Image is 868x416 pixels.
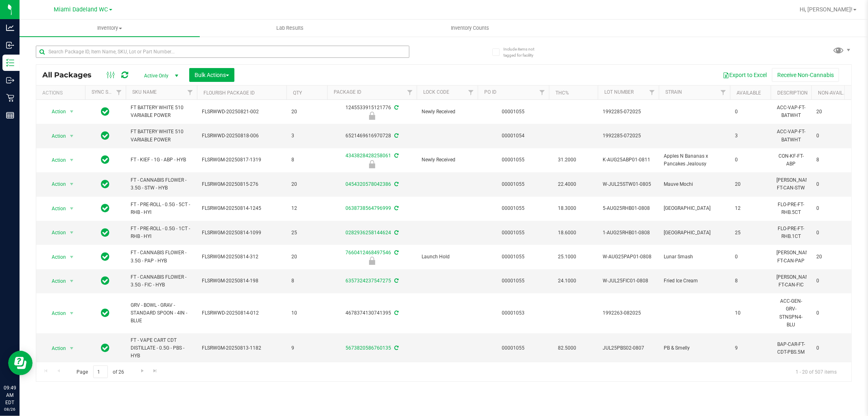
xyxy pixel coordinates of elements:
[291,180,322,188] span: 20
[6,111,14,119] inline-svg: Reports
[800,6,853,13] span: Hi, [PERSON_NAME]!
[202,156,282,164] span: FLSRWGM-20250817-1319
[101,154,110,165] span: In Sync
[554,202,580,214] span: 18.3000
[36,46,409,58] input: Search Package ID, Item Name, SKU, Lot or Part Number...
[326,112,418,120] div: Newly Received
[604,89,634,95] a: Lot Number
[776,103,807,120] div: ACC-VAP-FT-BATWHT
[54,6,108,13] span: Miami Dadeland WC
[131,128,192,143] span: FT BATTERY WHITE 510 VARIABLE POWER
[291,253,322,261] span: 20
[101,342,110,354] span: In Sync
[291,229,322,237] span: 25
[67,178,77,190] span: select
[735,309,766,317] span: 10
[42,90,82,96] div: Actions
[776,224,807,241] div: FLO-PRE-FT-RHB.1CT
[503,46,544,58] span: Include items not tagged for facility
[326,104,418,120] div: 1245533915121776
[67,308,77,319] span: select
[291,309,322,317] span: 10
[393,205,398,211] span: Sync from Compliance System
[67,130,77,142] span: select
[345,205,391,211] a: 0638738564796999
[735,277,766,285] span: 8
[603,253,654,261] span: W-AUG25PAP01-0808
[735,156,766,164] span: 0
[664,180,725,188] span: Mauve Mochi
[200,20,380,37] a: Lab Results
[603,156,654,164] span: K-AUG25ABP01-0811
[440,24,501,32] span: Inventory Counts
[789,365,843,378] span: 1 - 20 of 507 items
[101,202,110,214] span: In Sync
[603,309,654,317] span: 1992263-082025
[776,297,807,330] div: ACC-GEN-GRV-STNSPN4-BLU
[393,181,398,187] span: Sync from Compliance System
[554,275,580,287] span: 24.1000
[816,156,847,164] span: 8
[603,180,654,188] span: W-JUL25STW01-0805
[393,345,398,351] span: Sync from Compliance System
[131,273,192,289] span: FT - CANNABIS FLOWER - 3.5G - FIC - HYB
[131,302,192,325] span: GRV - BOWL - GRAV - STANDARD SPOON - 4IN - BLUE
[67,106,77,117] span: select
[502,345,525,351] a: 00001055
[44,154,66,166] span: Action
[554,154,580,166] span: 31.2000
[326,132,418,140] div: 6521469616970728
[70,365,131,378] span: Page of 26
[326,160,418,168] div: Newly Received
[502,109,525,114] a: 00001055
[44,308,66,319] span: Action
[67,203,77,214] span: select
[403,86,417,99] a: Filter
[189,68,234,82] button: Bulk Actions
[131,225,192,240] span: FT - PRE-ROLL - 0.5G - 1CT - RHB - HYI
[735,344,766,352] span: 9
[816,205,847,212] span: 0
[502,310,525,316] a: 00001053
[393,230,398,236] span: Sync from Compliance System
[502,181,525,187] a: 00001055
[44,275,66,287] span: Action
[776,127,807,144] div: ACC-VAP-FT-BATWHT
[131,201,192,216] span: FT - PRE-ROLL - 0.5G - 5CT - RHB - HYI
[816,108,847,116] span: 20
[776,152,807,169] div: CON-KF-FT-ABP
[136,365,148,376] a: Go to the next page
[67,227,77,238] span: select
[265,24,315,32] span: Lab Results
[6,94,14,102] inline-svg: Retail
[291,205,322,212] span: 12
[502,133,525,139] a: 00001054
[291,277,322,285] span: 8
[131,156,192,164] span: FT - KIEF - 1G - ABP - HYB
[101,178,110,190] span: In Sync
[423,89,449,95] a: Lock Code
[664,229,725,237] span: [GEOGRAPHIC_DATA]
[131,176,192,192] span: FT - CANNABIS FLOWER - 3.5G - STW - HYB
[67,343,77,354] span: select
[131,337,192,360] span: FT - VAPE CART CDT DISTILLATE - 0.5G - PBS - HYB
[502,230,525,236] a: 00001055
[112,86,126,99] a: Filter
[422,253,473,261] span: Launch Hold
[393,153,398,158] span: Sync from Compliance System
[776,248,807,265] div: [PERSON_NAME]-FT-CAN-PAP
[603,229,654,237] span: 1-AUG25RHB01-0808
[67,251,77,263] span: select
[202,344,282,352] span: FLSRWGM-20250813-1182
[816,180,847,188] span: 0
[484,89,496,95] a: PO ID
[92,89,123,95] a: Sync Status
[44,227,66,238] span: Action
[202,229,282,237] span: FLSRWGM-20250814-1099
[345,345,391,351] a: 5673820586760135
[291,344,322,352] span: 9
[603,132,654,140] span: 1992285-072025
[554,342,580,354] span: 82.5000
[202,253,282,261] span: FLSRWGM-20250814-312
[664,152,725,168] span: Apples N Bananas x Pancakes Jealousy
